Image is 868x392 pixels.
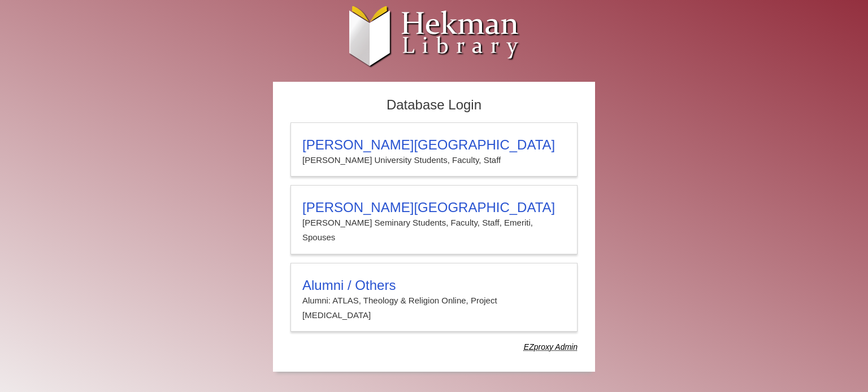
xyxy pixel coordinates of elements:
a: [PERSON_NAME][GEOGRAPHIC_DATA][PERSON_NAME] Seminary Students, Faculty, Staff, Emeriti, Spouses [290,185,578,254]
h2: Database Login [285,94,583,117]
p: [PERSON_NAME] University Students, Faculty, Staff [302,153,566,168]
h3: [PERSON_NAME][GEOGRAPHIC_DATA] [302,200,566,215]
p: [PERSON_NAME] Seminary Students, Faculty, Staff, Emeriti, Spouses [302,215,566,245]
h3: Alumni / Others [302,278,566,293]
a: [PERSON_NAME][GEOGRAPHIC_DATA][PERSON_NAME] University Students, Faculty, Staff [290,122,578,177]
dfn: Use Alumni login [524,342,578,351]
h3: [PERSON_NAME][GEOGRAPHIC_DATA] [302,137,566,153]
p: Alumni: ATLAS, Theology & Religion Online, Project [MEDICAL_DATA] [302,293,566,323]
summary: Alumni / OthersAlumni: ATLAS, Theology & Religion Online, Project [MEDICAL_DATA] [302,278,566,323]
